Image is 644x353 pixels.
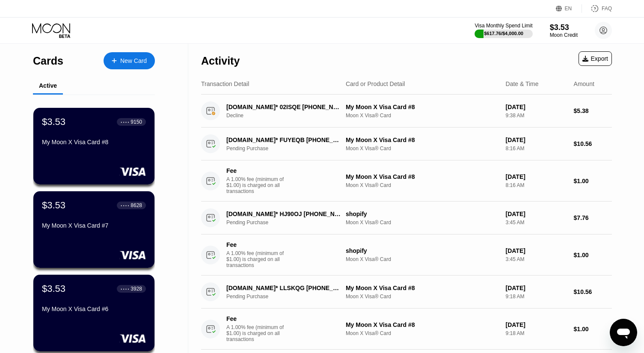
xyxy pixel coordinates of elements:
div: Pending Purchase [226,294,350,300]
div: 3:45 AM [506,220,567,225]
div: $3.53Moon Credit [550,23,578,38]
div: $7.76 [574,214,612,221]
div: EN [565,6,572,12]
div: Active [39,82,57,89]
div: Moon X Visa® Card [346,294,499,300]
div: Amount [574,80,594,87]
div: FeeA 1.00% fee (minimum of $1.00) is charged on all transactionsMy Moon X Visa Card #8Moon X Visa... [201,160,612,202]
div: [DOMAIN_NAME]* LLSKQG [PHONE_NUMBER] USPending PurchaseMy Moon X Visa Card #8Moon X Visa® Card[DA... [201,276,612,309]
div: Fee [226,315,286,322]
div: [DATE] [506,285,567,291]
div: My Moon X Visa Card #8 [346,173,499,180]
div: ● ● ● ● [121,288,129,290]
div: Pending Purchase [226,220,350,225]
div: Activity [201,55,240,67]
div: A 1.00% fee (minimum of $1.00) is charged on all transactions [226,176,291,194]
div: Moon X Visa® Card [346,113,499,119]
div: [DOMAIN_NAME]* LLSKQG [PHONE_NUMBER] US [226,285,341,291]
div: shopify [346,211,499,217]
div: New Card [120,57,147,65]
div: Card or Product Detail [346,80,405,87]
div: Moon X Visa® Card [346,145,499,151]
div: $617.76 / $4,000.00 [484,31,523,36]
div: Fee [226,241,286,248]
div: $3.53 [42,283,65,294]
div: [DOMAIN_NAME]* FUYEQB [PHONE_NUMBER] USPending PurchaseMy Moon X Visa Card #8Moon X Visa® Card[DA... [201,128,612,160]
div: ● ● ● ● [121,204,129,207]
div: $1.00 [574,252,612,258]
div: [DATE] [506,104,567,110]
div: FeeA 1.00% fee (minimum of $1.00) is charged on all transactionsMy Moon X Visa Card #8Moon X Visa... [201,309,612,350]
div: Transaction Detail [201,80,249,87]
div: 3:45 AM [506,256,567,262]
div: Pending Purchase [226,145,350,151]
div: $1.00 [574,178,612,184]
div: [DATE] [506,136,567,143]
div: My Moon X Visa Card #6 [42,306,146,312]
div: FAQ [602,6,612,12]
div: $3.53● ● ● ●9150My Moon X Visa Card #8 [33,108,154,184]
div: $5.38 [574,107,612,114]
div: My Moon X Visa Card #8 [346,104,499,110]
div: Moon X Visa® Card [346,182,499,188]
div: EN [556,4,582,13]
div: 9150 [131,119,142,125]
div: My Moon X Visa Card #8 [346,285,499,291]
div: Cards [33,55,63,67]
div: [DOMAIN_NAME]* HJ90OJ [PHONE_NUMBER] US [226,211,341,217]
div: Moon X Visa® Card [346,256,499,262]
div: My Moon X Visa Card #8 [42,139,146,145]
div: My Moon X Visa Card #8 [346,136,499,143]
div: FAQ [582,4,612,13]
div: $10.56 [574,288,612,295]
div: $3.53 [42,200,65,211]
div: $3.53 [550,23,578,32]
div: [DOMAIN_NAME]* 02ISQE [PHONE_NUMBER] USDeclineMy Moon X Visa Card #8Moon X Visa® Card[DATE]9:38 A... [201,95,612,128]
div: Visa Monthly Spend Limit$617.76/$4,000.00 [475,23,532,38]
div: [DOMAIN_NAME]* FUYEQB [PHONE_NUMBER] US [226,136,341,143]
div: 8628 [131,202,142,208]
div: Moon X Visa® Card [346,220,499,225]
div: Moon Credit [550,32,578,38]
div: 9:18 AM [506,294,567,300]
div: $10.56 [574,140,612,147]
div: [DATE] [506,247,567,254]
div: Fee [226,167,286,174]
div: Date & Time [506,80,539,87]
div: $3.53● ● ● ●3928My Moon X Visa Card #6 [33,275,154,351]
div: shopify [346,247,499,254]
div: [DATE] [506,211,567,217]
div: Export [582,55,608,62]
div: Moon X Visa® Card [346,330,499,336]
div: $1.00 [574,326,612,332]
div: 9:38 AM [506,113,567,119]
div: A 1.00% fee (minimum of $1.00) is charged on all transactions [226,324,291,342]
div: [DOMAIN_NAME]* 02ISQE [PHONE_NUMBER] US [226,104,341,110]
div: Decline [226,113,350,119]
div: [DATE] [506,321,567,328]
div: A 1.00% fee (minimum of $1.00) is charged on all transactions [226,250,291,268]
div: My Moon X Visa Card #8 [346,321,499,328]
div: 3928 [131,286,142,292]
div: My Moon X Visa Card #7 [42,222,146,229]
div: 8:16 AM [506,182,567,188]
div: $3.53 [42,116,65,128]
div: ● ● ● ● [121,121,129,123]
div: Export [579,51,612,66]
iframe: Button to launch messaging window [610,319,637,346]
div: 8:16 AM [506,145,567,151]
div: [DATE] [506,173,567,180]
div: New Card [104,52,155,69]
div: 9:18 AM [506,330,567,336]
div: FeeA 1.00% fee (minimum of $1.00) is charged on all transactionsshopifyMoon X Visa® Card[DATE]3:4... [201,234,612,276]
div: Visa Monthly Spend Limit [475,23,532,29]
div: $3.53● ● ● ●8628My Moon X Visa Card #7 [33,191,154,268]
div: [DOMAIN_NAME]* HJ90OJ [PHONE_NUMBER] USPending PurchaseshopifyMoon X Visa® Card[DATE]3:45 AM$7.76 [201,202,612,234]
